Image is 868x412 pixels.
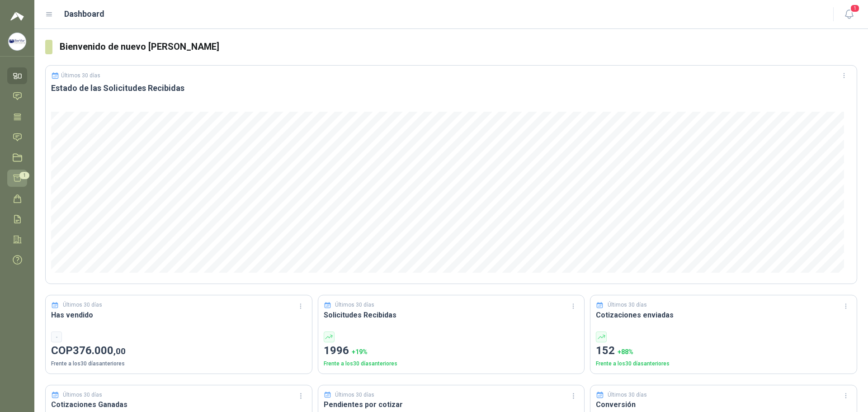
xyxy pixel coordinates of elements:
[60,40,857,54] h3: Bienvenido de nuevo [PERSON_NAME]
[64,8,104,20] h1: Dashboard
[51,360,307,368] p: Frente a los 30 días anteriores
[63,301,102,309] p: Últimos 30 días
[841,6,857,23] button: 1
[51,342,307,360] p: COP
[10,11,24,22] img: Logo peakr
[51,331,62,342] div: -
[850,4,860,13] span: 1
[19,172,29,179] span: 1
[7,170,27,186] a: 1
[63,391,102,399] p: Últimos 30 días
[61,72,100,79] p: Últimos 30 días
[352,348,368,355] span: + 19 %
[73,344,126,357] span: 376.000
[324,309,579,321] h3: Solicitudes Recibidas
[335,391,374,399] p: Últimos 30 días
[608,301,647,309] p: Últimos 30 días
[596,360,851,368] p: Frente a los 30 días anteriores
[324,342,579,360] p: 1996
[51,399,307,410] h3: Cotizaciones Ganadas
[9,33,26,50] img: Company Logo
[51,309,307,321] h3: Has vendido
[596,309,851,321] h3: Cotizaciones enviadas
[618,348,633,355] span: + 88 %
[596,399,851,410] h3: Conversión
[596,342,851,360] p: 152
[324,399,579,410] h3: Pendientes por cotizar
[608,391,647,399] p: Últimos 30 días
[324,360,579,368] p: Frente a los 30 días anteriores
[113,346,126,356] span: ,00
[335,301,374,309] p: Últimos 30 días
[51,83,851,94] h3: Estado de las Solicitudes Recibidas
